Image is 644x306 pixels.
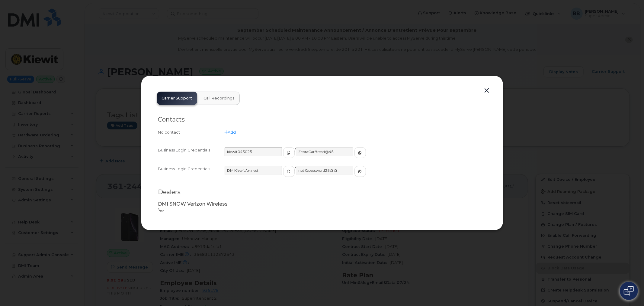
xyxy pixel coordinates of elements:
[283,147,295,158] button: copy to clipboard
[158,166,225,182] div: Business Login Credentials
[204,96,235,101] span: Call Recordings
[624,286,634,296] img: Open chat
[354,147,366,158] button: copy to clipboard
[158,201,486,208] p: DMI SNOW Verizon Wireless
[158,129,225,135] div: No contact
[354,166,366,177] button: copy to clipboard
[225,166,486,182] div: /
[225,147,486,164] div: /
[225,130,236,135] a: Add
[158,188,486,196] h2: Dealers
[158,207,486,213] p: -
[283,166,295,177] button: copy to clipboard
[158,116,486,123] h2: Contacts
[158,147,225,164] div: Business Login Credentials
